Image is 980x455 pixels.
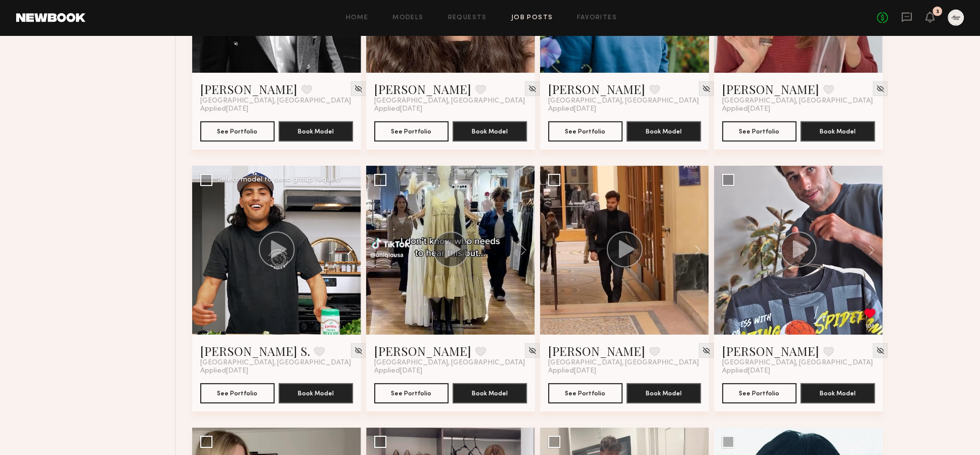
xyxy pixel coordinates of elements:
[577,15,617,21] a: Favorites
[548,105,701,113] div: Applied [DATE]
[354,84,363,93] img: Unhide Model
[374,367,527,375] div: Applied [DATE]
[392,15,423,21] a: Models
[374,121,449,142] button: See Portfolio
[722,343,819,359] a: [PERSON_NAME]
[876,84,884,93] img: Unhide Model
[200,105,353,113] div: Applied [DATE]
[279,126,353,135] a: Book Model
[800,121,875,142] button: Book Model
[800,383,875,403] button: Book Model
[548,81,645,97] a: [PERSON_NAME]
[453,126,527,135] a: Book Model
[627,121,701,142] button: Book Model
[548,121,622,142] button: See Portfolio
[453,388,527,397] a: Book Model
[346,15,369,21] a: Home
[548,359,699,367] span: [GEOGRAPHIC_DATA], [GEOGRAPHIC_DATA]
[200,343,310,359] a: [PERSON_NAME] S.
[722,121,796,142] button: See Portfolio
[548,367,701,375] div: Applied [DATE]
[722,383,796,403] button: See Portfolio
[279,121,353,142] button: Book Model
[200,97,351,105] span: [GEOGRAPHIC_DATA], [GEOGRAPHIC_DATA]
[722,367,875,375] div: Applied [DATE]
[800,126,875,135] a: Book Model
[548,383,622,403] button: See Portfolio
[200,359,351,367] span: [GEOGRAPHIC_DATA], [GEOGRAPHIC_DATA]
[702,84,710,93] img: Unhide Model
[354,346,363,355] img: Unhide Model
[511,15,553,21] a: Job Posts
[528,84,537,93] img: Unhide Model
[722,97,873,105] span: [GEOGRAPHIC_DATA], [GEOGRAPHIC_DATA]
[548,97,699,105] span: [GEOGRAPHIC_DATA], [GEOGRAPHIC_DATA]
[374,359,525,367] span: [GEOGRAPHIC_DATA], [GEOGRAPHIC_DATA]
[876,346,884,355] img: Unhide Model
[722,105,875,113] div: Applied [DATE]
[722,359,873,367] span: [GEOGRAPHIC_DATA], [GEOGRAPHIC_DATA]
[800,388,875,397] a: Book Model
[453,121,527,142] button: Book Model
[200,367,353,375] div: Applied [DATE]
[374,383,449,403] button: See Portfolio
[627,383,701,403] button: Book Model
[448,15,487,21] a: Requests
[702,346,710,355] img: Unhide Model
[374,343,471,359] a: [PERSON_NAME]
[374,97,525,105] span: [GEOGRAPHIC_DATA], [GEOGRAPHIC_DATA]
[279,383,353,403] button: Book Model
[279,388,353,397] a: Book Model
[200,81,297,97] a: [PERSON_NAME]
[453,383,527,403] button: Book Model
[528,346,537,355] img: Unhide Model
[548,343,645,359] a: [PERSON_NAME]
[374,105,527,113] div: Applied [DATE]
[627,126,701,135] a: Book Model
[200,121,275,142] button: See Portfolio
[936,9,939,15] div: 3
[200,383,275,403] button: See Portfolio
[374,81,471,97] a: [PERSON_NAME]
[722,81,819,97] a: [PERSON_NAME]
[627,388,701,397] a: Book Model
[217,176,342,184] div: Select model to send group request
